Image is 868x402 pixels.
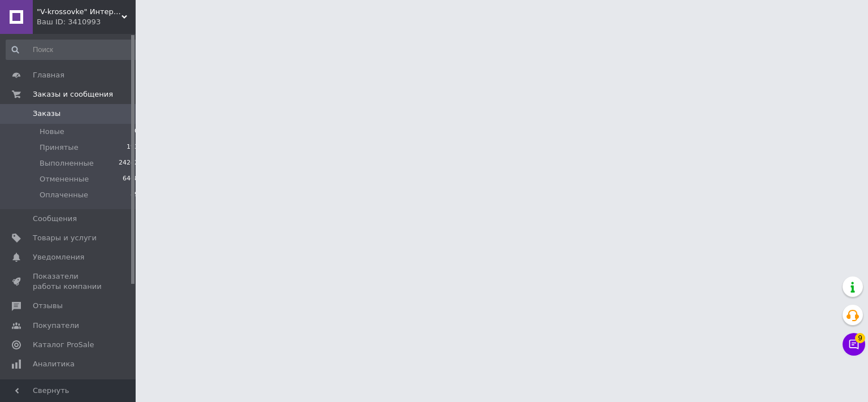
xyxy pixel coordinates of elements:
[40,127,64,137] span: Новые
[37,17,136,27] div: Ваш ID: 3410993
[33,109,60,119] span: Заказы
[40,142,79,153] span: Принятые
[33,271,105,292] span: Показатели работы компании
[843,333,865,356] button: Чат с покупателем9
[40,158,94,168] span: Выполненные
[33,89,113,100] span: Заказы и сообщения
[33,359,75,369] span: Аналитика
[33,301,63,311] span: Отзывы
[33,252,84,262] span: Уведомления
[119,158,138,168] span: 24242
[6,40,140,60] input: Поиск
[855,333,865,343] span: 9
[33,340,94,350] span: Каталог ProSale
[127,142,138,153] span: 193
[131,190,138,200] span: 89
[40,190,88,200] span: Оплаченные
[134,127,138,137] span: 0
[33,70,64,80] span: Главная
[33,321,79,331] span: Покупатели
[37,7,121,17] span: "V-krossovke" Интернет-магазин
[33,378,105,399] span: Инструменты вебмастера и SEO
[33,214,77,224] span: Сообщения
[33,233,97,243] span: Товары и услуги
[40,174,89,184] span: Отмененные
[123,174,138,184] span: 6468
